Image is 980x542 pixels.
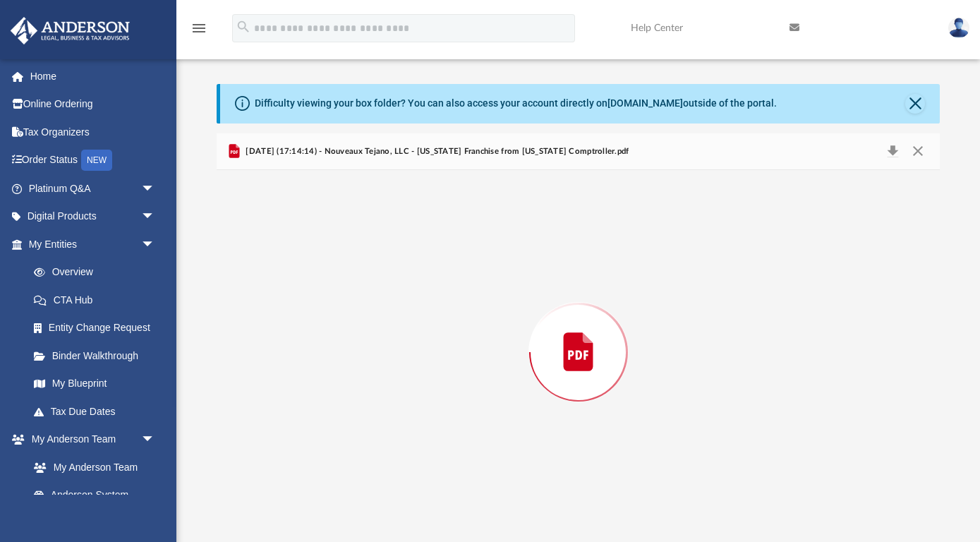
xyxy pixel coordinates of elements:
i: menu [190,20,207,37]
a: Digital Productsarrow_drop_down [10,203,176,231]
a: My Blueprint [20,370,169,398]
a: Anderson System [20,481,169,510]
a: Tax Due Dates [20,397,176,426]
img: Anderson Advisors Platinum Portal [6,17,134,44]
a: [DOMAIN_NAME] [607,97,683,109]
button: Close [905,94,925,114]
span: arrow_drop_down [141,174,169,203]
a: My Anderson Teamarrow_drop_down [10,426,169,454]
span: arrow_drop_down [141,203,169,231]
a: My Anderson Team [20,453,162,481]
img: User Pic [948,18,969,38]
a: Online Ordering [10,90,176,119]
a: Home [10,62,176,90]
span: [DATE] (17:14:14) - Nouveaux Tejano, LLC - [US_STATE] Franchise from [US_STATE] Comptroller.pdf [243,145,629,158]
div: Preview [217,133,940,535]
button: Close [905,142,931,162]
i: search [236,19,251,35]
span: arrow_drop_down [141,426,169,454]
a: Overview [20,258,176,287]
a: My Entitiesarrow_drop_down [10,230,176,258]
span: arrow_drop_down [141,230,169,259]
a: Platinum Q&Aarrow_drop_down [10,174,176,203]
button: Download [880,142,905,162]
div: Difficulty viewing your box folder? You can also access your account directly on outside of the p... [255,96,777,111]
a: Binder Walkthrough [20,342,176,370]
a: Entity Change Request [20,314,176,342]
a: menu [190,27,207,37]
div: NEW [81,150,112,171]
a: CTA Hub [20,286,176,314]
a: Order StatusNEW [10,146,176,175]
a: Tax Organizers [10,118,176,146]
